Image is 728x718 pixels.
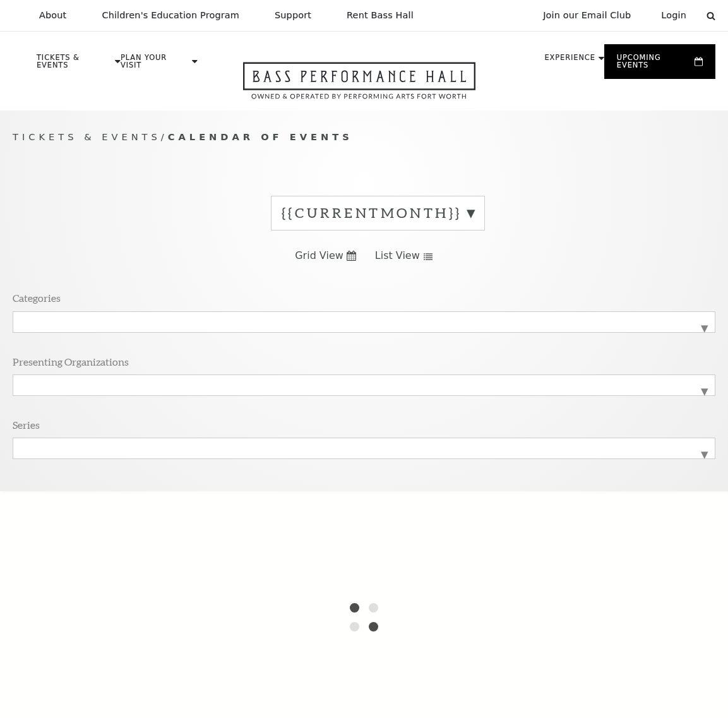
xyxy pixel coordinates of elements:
p: Plan Your Visit [121,54,189,76]
label: {{currentMonth}} [282,203,474,223]
p: Children's Education Program [102,10,239,21]
p: / [13,129,715,145]
p: Presenting Organizations [13,355,129,368]
span: Tickets & Events [13,131,161,142]
p: About [39,10,66,21]
p: Experience [545,54,595,68]
p: Series [13,418,40,431]
span: Calendar of Events [168,131,353,142]
p: Tickets & Events [37,54,112,76]
p: Rent Bass Hall [347,10,414,21]
p: Categories [13,291,61,304]
span: Grid View [295,249,343,263]
p: Upcoming Events [617,54,691,76]
p: Support [275,10,311,21]
span: List View [375,249,420,263]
